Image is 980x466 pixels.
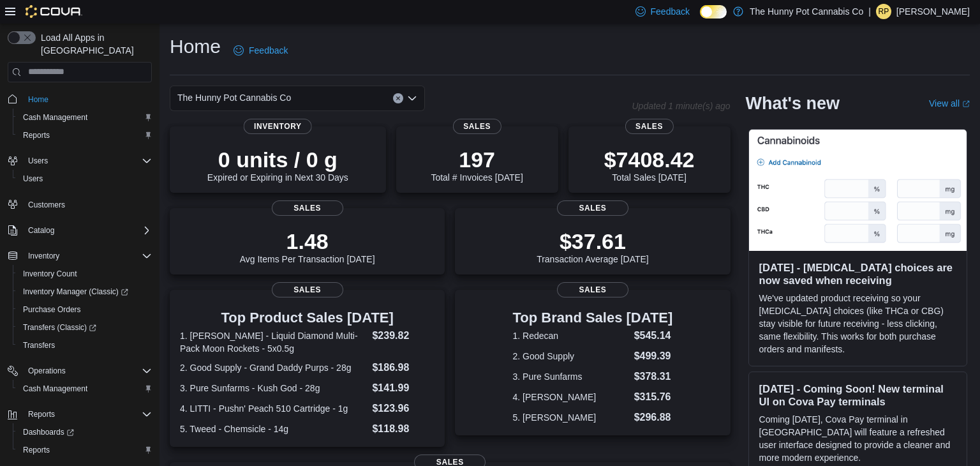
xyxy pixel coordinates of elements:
[23,153,53,169] button: Users
[513,350,629,363] dt: 2. Good Supply
[23,92,54,107] a: Home
[431,147,523,172] p: 197
[23,363,71,379] button: Operations
[557,200,628,216] span: Sales
[634,349,673,364] dd: $499.39
[372,421,434,437] dd: $118.98
[23,112,87,123] span: Cash Management
[23,445,50,455] span: Reports
[759,292,956,356] p: We've updated product receiving so your [MEDICAL_DATA] choices (like THCa or CBG) stay visible fo...
[372,360,434,375] dd: $186.98
[23,340,55,350] span: Transfers
[18,110,152,125] span: Cash Management
[513,329,629,342] dt: 1. Redecan
[18,442,152,458] span: Reports
[759,382,956,408] h3: [DATE] - Coming Soon! New terminal UI on Cova Pay terminals
[18,266,82,282] a: Inventory Count
[23,407,60,422] button: Reports
[407,93,417,103] button: Open list of options
[700,19,701,19] span: Dark Mode
[3,405,157,423] button: Reports
[604,147,695,172] p: $7408.42
[36,31,152,57] span: Load All Apps in [GEOGRAPHIC_DATA]
[23,384,87,394] span: Cash Management
[207,147,348,183] div: Expired or Expiring in Next 30 Days
[537,229,649,264] div: Transaction Average [DATE]
[18,381,93,396] a: Cash Management
[23,269,77,279] span: Inventory Count
[634,410,673,425] dd: $296.88
[170,34,221,59] h1: Home
[23,407,152,422] span: Reports
[180,310,434,326] h3: Top Product Sales [DATE]
[228,38,293,63] a: Feedback
[180,382,367,395] dt: 3. Pure Sunfarms - Kush God - 28g
[13,380,157,398] button: Cash Management
[28,366,66,376] span: Operations
[180,361,367,374] dt: 2. Good Supply - Grand Daddy Purps - 28g
[28,409,55,419] span: Reports
[23,363,152,379] span: Operations
[372,401,434,416] dd: $123.96
[28,251,59,261] span: Inventory
[18,128,55,143] a: Reports
[962,100,970,108] svg: External link
[26,5,82,18] img: Cova
[13,319,157,336] a: Transfers (Classic)
[23,427,74,437] span: Dashboards
[18,266,152,282] span: Inventory Count
[23,304,81,315] span: Purchase Orders
[207,147,348,172] p: 0 units / 0 g
[3,195,157,214] button: Customers
[13,109,157,126] button: Cash Management
[18,171,152,186] span: Users
[651,5,690,18] span: Feedback
[18,425,152,440] span: Dashboards
[18,338,60,353] a: Transfers
[557,282,628,297] span: Sales
[3,152,157,170] button: Users
[453,119,501,134] span: Sales
[513,310,673,326] h3: Top Brand Sales [DATE]
[625,119,673,134] span: Sales
[180,402,367,415] dt: 4. LITTI - Pushn' Peach 510 Cartridge - 1g
[23,130,50,140] span: Reports
[240,229,375,264] div: Avg Items Per Transaction [DATE]
[13,301,157,319] button: Purchase Orders
[700,5,727,19] input: Dark Mode
[18,302,152,317] span: Purchase Orders
[13,265,157,283] button: Inventory Count
[23,223,152,238] span: Catalog
[28,94,48,105] span: Home
[393,93,403,103] button: Clear input
[18,284,152,299] span: Inventory Manager (Classic)
[750,4,863,19] p: The Hunny Pot Cannabis Co
[13,126,157,144] button: Reports
[23,287,128,297] span: Inventory Manager (Classic)
[28,156,48,166] span: Users
[372,328,434,343] dd: $239.82
[23,248,152,264] span: Inventory
[18,425,79,440] a: Dashboards
[929,98,970,109] a: View allExternal link
[604,147,695,183] div: Total Sales [DATE]
[759,261,956,287] h3: [DATE] - [MEDICAL_DATA] choices are now saved when receiving
[18,284,133,299] a: Inventory Manager (Classic)
[28,225,54,236] span: Catalog
[23,248,64,264] button: Inventory
[513,370,629,383] dt: 3. Pure Sunfarms
[876,4,891,19] div: Ricardo Peguero
[431,147,523,183] div: Total # Invoices [DATE]
[513,411,629,424] dt: 5. [PERSON_NAME]
[23,197,70,213] a: Customers
[13,170,157,188] button: Users
[634,369,673,384] dd: $378.31
[634,389,673,405] dd: $315.76
[180,329,367,355] dt: 1. [PERSON_NAME] - Liquid Diamond Multi-Pack Moon Rockets - 5x0.5g
[18,128,152,143] span: Reports
[23,322,96,333] span: Transfers (Classic)
[23,153,152,169] span: Users
[537,229,649,254] p: $37.61
[180,423,367,435] dt: 5. Tweed - Chemsicle - 14g
[13,441,157,459] button: Reports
